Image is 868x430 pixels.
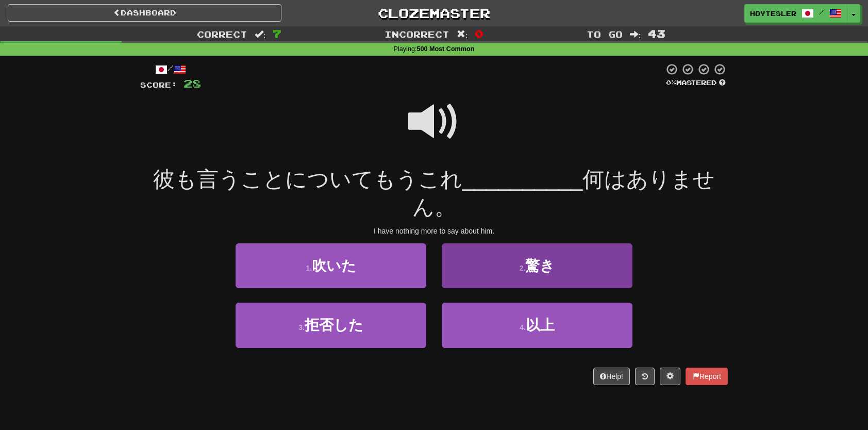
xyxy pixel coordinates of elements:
button: Round history (alt+y) [635,368,655,385]
small: 4 . [520,323,526,332]
button: 1.吹いた [236,243,426,288]
button: 2.驚き [442,243,632,288]
span: 0 [475,27,483,40]
span: 7 [273,27,281,40]
span: Correct [197,29,247,39]
span: 彼も言うことについてもうこれ [153,167,462,191]
small: 1 . [306,264,312,272]
span: 吹いた [312,258,356,274]
div: / [140,63,201,76]
span: 28 [183,77,201,90]
div: I have nothing more to say about him. [140,226,728,236]
a: Clozemaster [297,4,571,22]
span: 43 [648,27,665,40]
span: : [457,30,468,39]
button: 3.拒否した [236,303,426,348]
span: / [819,8,824,15]
small: 2 . [520,264,526,272]
small: 3 . [298,323,305,332]
button: Report [686,368,728,385]
div: Mastered [664,78,728,88]
span: Incorrect [385,29,449,39]
span: 以上 [526,317,555,333]
span: : [255,30,266,39]
button: Help! [593,368,630,385]
strong: 500 Most Common [416,45,474,53]
span: Hoytesler [750,9,796,18]
span: 驚き [525,258,555,274]
a: Dashboard [8,4,281,22]
a: Hoytesler / [744,4,847,23]
span: 拒否した [305,317,363,333]
span: Score: [140,80,177,89]
span: 0 % [666,78,676,87]
button: 4.以上 [442,303,632,348]
span: __________ [462,167,583,191]
span: To go [587,29,623,39]
span: : [630,30,641,39]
